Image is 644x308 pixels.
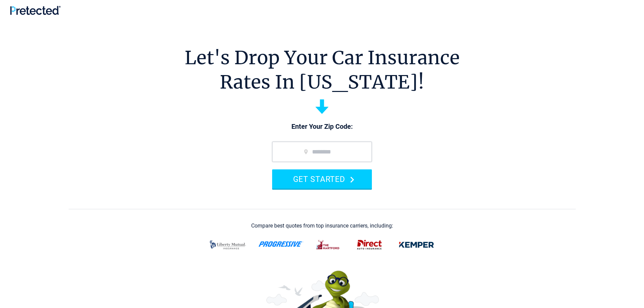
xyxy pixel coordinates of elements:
[312,236,345,254] img: thehartford
[258,241,304,247] img: progressive
[251,223,393,229] div: Compare best quotes from top insurance carriers, including:
[206,236,250,254] img: liberty
[185,46,460,94] h1: Let's Drop Your Car Insurance Rates In [US_STATE]!
[272,169,372,189] button: GET STARTED
[394,236,439,254] img: kemper
[272,142,372,162] input: zip code
[353,236,386,254] img: direct
[10,6,61,15] img: Pretected Logo
[265,122,379,132] p: Enter Your Zip Code:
